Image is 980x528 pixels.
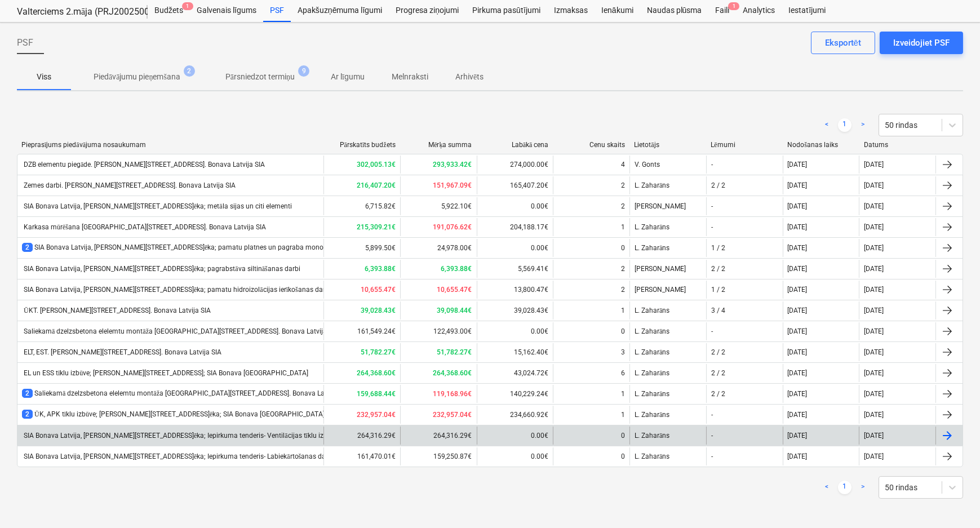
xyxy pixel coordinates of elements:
p: Pārsniedzot termiņu [225,71,295,83]
div: 0 [621,432,625,440]
span: 1 [728,2,739,10]
div: SIA Bonava Latvija, [PERSON_NAME][STREET_ADDRESS]ēka; pamatu hidroizolācijas ierīkošanas darbi [22,286,331,294]
div: L. Zaharāns [629,343,706,361]
div: [DATE] [864,161,884,168]
div: 2 [621,286,625,294]
a: Next page [856,481,870,494]
div: Karkasa mūrēšana [GEOGRAPHIC_DATA][STREET_ADDRESS]. Bonava Latvija SIA [22,223,266,232]
div: 2 [621,265,625,273]
span: PSF [17,36,33,50]
div: - [711,223,713,231]
span: 2 [22,410,33,419]
div: 24,978.00€ [400,239,477,257]
div: 161,549.24€ [323,322,400,340]
div: Chat Widget [924,474,980,528]
div: 43,024.72€ [477,364,553,382]
div: 161,470.01€ [323,447,400,465]
div: [DATE] [788,327,808,335]
div: 204,188.17€ [477,218,553,236]
button: Eksportēt [811,32,875,54]
div: 0.00€ [477,239,553,257]
div: V. Gonts [629,156,706,174]
div: [DATE] [788,265,808,273]
div: [DATE] [864,286,884,294]
div: SIA Bonava Latvija, [PERSON_NAME][STREET_ADDRESS]ēka; pamatu platnes un pagraba monolīto sienu be... [22,243,388,252]
div: Valterciems 2.māja (PRJ2002500) - 2601936 [17,6,134,18]
div: 0.00€ [477,197,553,215]
div: Lēmumi [711,141,778,149]
div: L. Zaharāns [629,176,706,194]
div: [DATE] [788,390,808,398]
b: 191,076.62€ [433,223,472,231]
b: 159,688.44€ [357,390,396,398]
div: 5,922.10€ [400,197,477,215]
div: [DATE] [864,223,884,231]
div: 15,162.40€ [477,343,553,361]
div: Cenu skaits [557,141,625,149]
div: 39,028.43€ [477,301,553,320]
b: 215,309.21€ [357,223,396,231]
div: L. Zaharāns [629,427,706,445]
div: SIA Bonava Latvija, [PERSON_NAME][STREET_ADDRESS]ēka; Iepirkuma tenderis- Ventilācijas tīklu izbūve [22,432,338,440]
div: - [711,411,713,419]
b: 232,957.04€ [433,411,472,419]
div: 1 [621,390,625,398]
div: Mērķa summa [405,141,472,149]
p: Arhivēts [455,71,484,83]
div: [DATE] [864,369,884,377]
span: 2 [22,389,33,398]
div: [PERSON_NAME] [629,260,706,278]
b: 10,655.47€ [361,286,396,294]
div: 1 / 2 [711,286,725,294]
div: 4 [621,161,625,168]
div: 122,493.00€ [400,322,477,340]
div: L. Zaharāns [629,447,706,465]
div: 0 [621,244,625,252]
div: [DATE] [864,244,884,252]
span: 1 [182,2,193,10]
div: 13,800.47€ [477,281,553,299]
div: 2 / 2 [711,348,725,356]
div: - [711,452,713,460]
div: Lietotājs [634,141,702,149]
div: Zemes darbi. [PERSON_NAME][STREET_ADDRESS]. Bonava Latvija SIA [22,181,236,189]
div: 0 [621,452,625,460]
div: 3 / 4 [711,307,725,314]
div: 0.00€ [477,447,553,465]
div: 264,316.29€ [323,427,400,445]
div: Eksportēt [825,36,861,50]
b: 51,782.27€ [361,348,396,356]
a: Previous page [820,481,833,494]
div: 1 [621,411,625,419]
div: L. Zaharāns [629,406,706,424]
a: Previous page [820,118,833,132]
div: 1 [621,307,625,314]
div: [DATE] [864,181,884,189]
div: [DATE] [864,411,884,419]
div: [DATE] [788,286,808,294]
div: [DATE] [864,327,884,335]
p: Viss [30,71,57,83]
div: Saliekamā dzelzsbetona elelemtu montāža [GEOGRAPHIC_DATA][STREET_ADDRESS]. Bonava Latvija SIA [22,389,349,398]
a: Page 1 is your current page [838,118,852,132]
button: Izveidojiet PSF [880,32,963,54]
div: ELT, EST. [PERSON_NAME][STREET_ADDRESS]. Bonava Latvija SIA [22,348,221,356]
span: 9 [298,65,309,77]
b: 264,368.60€ [357,369,396,377]
p: Ar līgumu [331,71,365,83]
b: 119,168.96€ [433,390,472,398]
div: [DATE] [864,348,884,356]
div: [DATE] [788,307,808,314]
div: [DATE] [788,223,808,231]
div: [DATE] [864,452,884,460]
div: 140,229.24€ [477,385,553,403]
div: SIA Bonava Latvija, [PERSON_NAME][STREET_ADDRESS]ēka; pagrabstāva siltināšanas darbi [22,265,300,273]
div: 159,250.87€ [400,447,477,465]
div: 5,899.50€ [323,239,400,257]
div: 165,407.20€ [477,176,553,194]
b: 293,933.42€ [433,161,472,168]
b: 151,967.09€ [433,181,472,189]
div: 1 [621,223,625,231]
div: L. Zaharāns [629,385,706,403]
div: [DATE] [788,161,808,168]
